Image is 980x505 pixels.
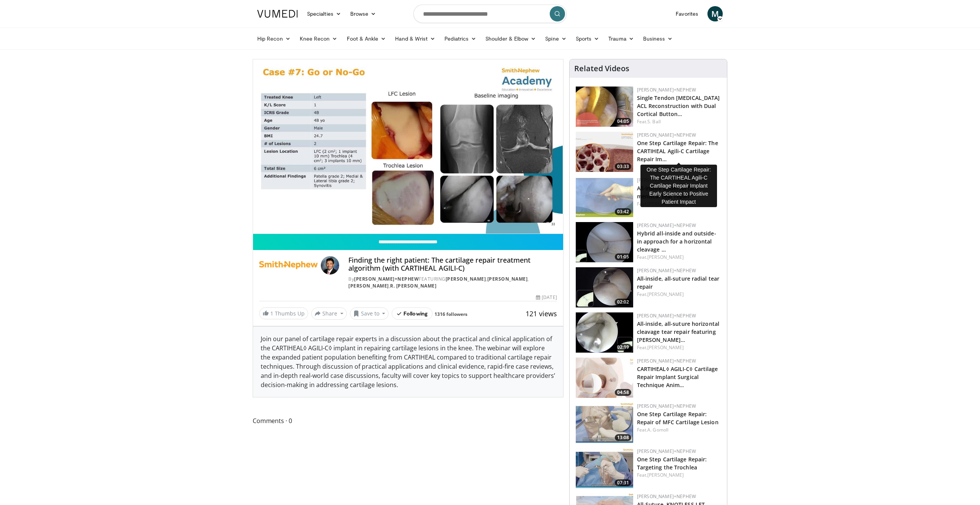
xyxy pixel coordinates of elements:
[413,5,567,23] input: Search topics, interventions
[311,307,347,320] button: Share
[637,312,696,319] a: [PERSON_NAME]+Nephew
[348,256,557,273] h4: Finding the right patient: The cartilage repair treatment algorithm (with CARTIHEAL AGILI-C)
[302,6,346,21] a: Specialties
[576,222,633,262] a: 01:05
[350,307,389,320] button: Save to
[637,132,696,138] a: [PERSON_NAME]+Nephew
[576,177,633,217] img: 02c34c8e-0ce7-40b9-85e3-cdd59c0970f9.150x105_q85_crop-smart_upscale.jpg
[637,254,721,261] div: Feat.
[637,427,721,433] div: Feat.
[576,358,633,398] img: 0d962de6-6f40-43c7-a91b-351674d85659.150x105_q85_crop-smart_upscale.jpg
[354,276,419,282] a: [PERSON_NAME]+Nephew
[259,256,318,275] img: Smith+Nephew
[253,416,563,426] span: Comments 0
[637,267,696,274] a: [PERSON_NAME]+Nephew
[576,312,633,353] a: 02:19
[576,222,633,262] img: 364c13b8-bf65-400b-a941-5a4a9c158216.150x105_q85_crop-smart_upscale.jpg
[615,208,631,215] span: 03:42
[576,312,633,353] img: 173c071b-399e-4fbc-8156-5fdd8d6e2d0e.150x105_q85_crop-smart_upscale.jpg
[487,276,528,282] a: [PERSON_NAME]
[571,31,604,46] a: Sports
[647,427,668,433] a: A. Gomoll
[637,410,719,426] a: One Step Cartilage Repair: Repair of MFC Cartilage Lesion
[342,31,391,46] a: Foot & Ankle
[637,472,721,479] div: Feat.
[541,31,571,46] a: Spine
[348,283,389,289] a: [PERSON_NAME]
[637,344,721,351] div: Feat.
[259,307,308,319] a: 1 Thumbs Up
[637,456,707,471] a: One Step Cartilage Repair: Targeting the Trochlea
[637,118,721,125] div: Feat.
[637,201,721,208] div: Feat.
[434,311,467,317] a: 1316 followers
[637,139,718,163] a: One Step Cartilage Repair: The CARTIHEAL Agili-C Cartilage Repair Im…
[637,320,719,343] a: All-inside, all-suture horizontal cleavage tear repair featuring [PERSON_NAME]…
[647,291,684,297] a: [PERSON_NAME]
[576,403,633,443] a: 13:08
[637,275,719,290] a: All-inside, all-suture radial tear repair
[671,6,703,21] a: Favorites
[637,185,698,200] a: All-inside undersurface meniscal tear repair
[615,344,631,351] span: 02:19
[576,87,633,127] img: 47fc3831-2644-4472-a478-590317fb5c48.150x105_q85_crop-smart_upscale.jpg
[390,31,440,46] a: Hand & Wrist
[574,64,629,73] h4: Related Videos
[576,87,633,127] a: 04:05
[639,31,678,46] a: Business
[637,222,696,229] a: [PERSON_NAME]+Nephew
[637,365,718,389] a: CARTIHEAL◊ AGILI-C◊ Cartilage Repair Implant Surgical Technique Anim…
[295,31,342,46] a: Knee Recon
[615,479,631,486] span: 07:31
[615,299,631,306] span: 02:02
[348,276,557,289] div: By FEATURING , , ,
[604,31,639,46] a: Trauma
[576,132,633,172] a: 03:33
[257,10,298,18] img: VuMedi Logo
[637,358,696,364] a: [PERSON_NAME]+Nephew
[392,307,433,320] button: Following
[253,31,295,46] a: Hip Recon
[576,358,633,398] a: 04:58
[390,283,436,289] a: R. [PERSON_NAME]
[536,294,557,301] div: [DATE]
[647,254,684,260] a: [PERSON_NAME]
[707,6,723,21] a: M
[615,253,631,260] span: 01:05
[637,448,696,454] a: [PERSON_NAME]+Nephew
[637,493,696,500] a: [PERSON_NAME]+Nephew
[576,267,633,307] a: 02:02
[526,309,557,318] span: 121 views
[253,59,563,234] video-js: Video Player
[647,472,684,478] a: [PERSON_NAME]
[576,132,633,172] img: 781f413f-8da4-4df1-9ef9-bed9c2d6503b.150x105_q85_crop-smart_upscale.jpg
[576,403,633,443] img: 304fd00c-f6f9-4ade-ab23-6f82ed6288c9.150x105_q85_crop-smart_upscale.jpg
[576,448,633,488] img: 3b7ba7c4-bc6e-4794-bdea-a58eff7c6276.150x105_q85_crop-smart_upscale.jpg
[647,118,661,125] a: S. Ball
[615,389,631,396] span: 04:58
[270,310,273,317] span: 1
[637,230,716,253] a: Hybrid all-inside and outside-in approach for a horizontal cleavage …
[576,177,633,217] a: 03:42
[637,94,720,118] a: Single Tendon [MEDICAL_DATA] ACL Reconstruction with Dual Cortical Button…
[615,118,631,125] span: 04:05
[576,448,633,488] a: 07:31
[637,87,696,93] a: [PERSON_NAME]+Nephew
[637,291,721,298] div: Feat.
[637,177,696,183] a: [PERSON_NAME]+Nephew
[440,31,481,46] a: Pediatrics
[253,327,563,397] div: Join our panel of cartilage repair experts in a discussion about the practical and clinical appli...
[615,434,631,441] span: 13:08
[576,267,633,307] img: 0d5ae7a0-0009-4902-af95-81e215730076.150x105_q85_crop-smart_upscale.jpg
[640,165,717,207] div: One Step Cartilage Repair: The CARTIHEAL Agili-C Cartilage Repair Implant Early Science to Positi...
[481,31,541,46] a: Shoulder & Elbow
[321,256,339,275] img: Avatar
[446,276,486,282] a: [PERSON_NAME]
[346,6,381,21] a: Browse
[647,344,684,351] a: [PERSON_NAME]
[615,163,631,170] span: 03:33
[637,403,696,409] a: [PERSON_NAME]+Nephew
